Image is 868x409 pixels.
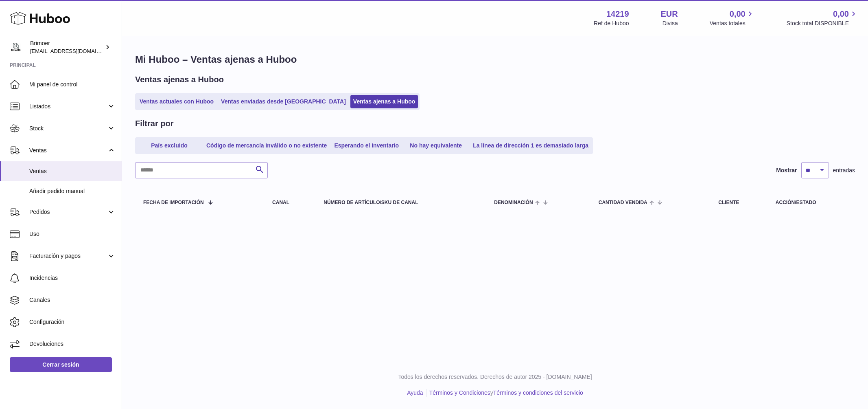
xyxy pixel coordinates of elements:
span: entradas [833,167,855,174]
span: Uso [29,230,116,238]
a: Ventas ajenas a Huboo [350,95,418,108]
a: Términos y condiciones del servicio [493,389,583,396]
span: Cantidad vendida [599,200,647,205]
span: Devoluciones [29,340,116,348]
div: Cliente [718,200,759,205]
a: Código de mercancía inválido o no existente [203,139,330,152]
a: La línea de dirección 1 es demasiado larga [470,139,591,152]
a: Ventas enviadas desde [GEOGRAPHIC_DATA] [218,95,349,108]
div: Ref de Huboo [594,20,629,27]
a: No hay equivalente [403,139,468,152]
span: Pedidos [29,208,107,216]
span: Stock total DISPONIBLE [787,20,858,27]
a: Esperando el inventario [331,139,402,152]
div: Acción/Estado [776,200,847,205]
span: Mi panel de control [29,81,116,88]
div: Brimoer [30,40,103,55]
span: Incidencias [29,274,116,282]
span: Ventas [29,167,116,175]
span: 0,00 [833,9,849,20]
img: oroses@renuevo.es [10,41,22,53]
span: Facturación y pagos [29,252,107,260]
span: Canales [29,296,116,304]
h2: Filtrar por [135,118,173,129]
h2: Ventas ajenas a Huboo [135,74,224,85]
span: Configuración [29,318,116,326]
label: Mostrar [776,167,797,174]
h1: Mi Huboo – Ventas ajenas a Huboo [135,53,855,66]
span: [EMAIL_ADDRESS][DOMAIN_NAME] [30,48,120,54]
a: Términos y Condiciones [429,389,490,396]
a: Ayuda [407,389,423,396]
span: 0,00 [730,9,746,20]
span: Añadir pedido manual [29,187,116,195]
span: Denominación [494,200,533,205]
a: 0,00 Ventas totales [710,9,755,27]
strong: 14219 [606,9,629,20]
span: Ventas totales [710,20,755,27]
a: Cerrar sesión [10,357,112,372]
span: Fecha de importación [143,200,204,205]
li: y [426,389,583,397]
strong: EUR [661,9,678,20]
a: Ventas actuales con Huboo [137,95,216,108]
div: Número de artículo/SKU de canal [324,200,478,205]
span: Ventas [29,147,107,154]
p: Todos los derechos reservados. Derechos de autor 2025 - [DOMAIN_NAME] [129,373,861,381]
span: Listados [29,103,107,110]
div: Canal [272,200,307,205]
a: 0,00 Stock total DISPONIBLE [787,9,858,27]
span: Stock [29,125,107,132]
div: Divisa [662,20,678,27]
a: País excluido [137,139,202,152]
